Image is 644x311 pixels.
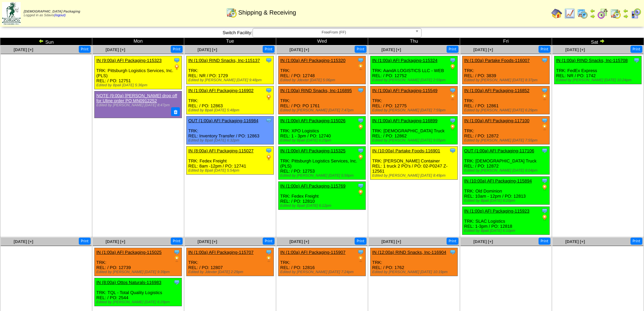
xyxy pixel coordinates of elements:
img: Tooltip [541,147,548,154]
a: IN (10:00a) Partake Foods-116901 [372,148,440,153]
td: Wed [276,38,368,45]
a: IN (1:00p) AFI Packaging-115769 [280,183,345,188]
img: Tooltip [449,249,456,256]
img: Tooltip [265,147,272,154]
span: [DATE] [+] [105,47,125,52]
a: IN (1:00a) AFI Packaging-115320 [280,58,345,63]
div: Edited by Bpali [DATE] 8:20pm [464,199,549,203]
img: arrowleft.gif [590,8,595,14]
div: TRK: Pittsburgh Logistics Services, Inc. (PLS) REL: / PO: 12751 [95,56,182,89]
img: Tooltip [449,87,456,94]
a: (logout) [54,14,66,17]
div: Edited by [PERSON_NAME] [DATE] 6:29pm [464,108,549,112]
img: arrowleft.gif [623,8,628,14]
span: [DATE] [+] [14,239,33,244]
div: Edited by [PERSON_NAME] [DATE] 7:59pm [372,108,457,112]
div: Edited by [PERSON_NAME] [DATE] 8:37pm [464,78,549,82]
div: Edited by [PERSON_NAME] [DATE] 9:05pm [372,138,457,142]
a: [DATE] [+] [565,239,585,244]
div: TRK: REL: / PO: 12872 [462,116,550,145]
div: Edited by [PERSON_NAME] [DATE] 10:24pm [556,78,641,82]
div: Edited by [PERSON_NAME] [DATE] 8:47pm [96,103,178,107]
img: Tooltip [173,249,180,256]
div: TRK: FedEx Express REL: NR / PO: 1742 [554,56,642,84]
button: Print [79,46,91,53]
a: IN (1:00a) RIND Snacks, Inc-116895 [280,88,352,93]
img: Tooltip [633,57,640,64]
img: PO [173,64,180,70]
img: PO [541,124,548,131]
td: Thu [368,38,460,45]
div: TRK: Old Dominion REL: 10am - 12pm / PO: 12813 [462,177,550,205]
a: IN (10:00a) AFI Packaging-115894 [464,178,532,183]
div: TRK: REL: / PO: 12863 [187,86,274,114]
a: IN (1:00a) AFI Packaging-115707 [188,250,254,255]
a: IN (1:00a) RIND Snacks, Inc-115137 [188,58,260,63]
div: TRK: REL: / PO: 3839 [462,56,550,84]
a: [DATE] [+] [565,47,585,52]
a: [DATE] [+] [197,239,217,244]
a: [DATE] [+] [473,239,493,244]
img: Tooltip [357,57,364,64]
a: IN (1:00a) Partake Foods-116007 [464,58,530,63]
div: TRK: REL: Inventory Transfer / PO: 12863 [187,116,274,145]
a: [DATE] [+] [289,47,309,52]
div: TRK: Fedex Freight REL: / PO: 12810 [279,182,366,210]
img: PO [265,94,272,101]
div: Edited by [PERSON_NAME] [DATE] 7:55pm [464,138,549,142]
a: [DATE] [+] [381,47,401,52]
img: Tooltip [357,117,364,124]
img: calendarprod.gif [577,8,588,19]
img: Tooltip [541,117,548,124]
div: TRK: [DEMOGRAPHIC_DATA] Truck REL: / PO: 12862 [371,116,458,145]
div: TRK: REL: / PO: 12861 [462,86,550,114]
button: Print [630,238,642,245]
img: arrowleft.gif [39,38,44,44]
img: PO [541,184,548,191]
a: IN (1:00a) AFI Packaging-115025 [96,250,162,255]
img: Tooltip [265,87,272,94]
button: Print [447,238,458,245]
div: Edited by [PERSON_NAME] [DATE] 7:24pm [280,270,365,274]
div: Edited by Jdexter [DATE] 2:29pm [188,270,273,274]
div: TRK: REL: / PO: 12807 [187,248,274,276]
a: IN (1:00a) AFI Packaging-117100 [464,118,529,123]
img: Tooltip [357,147,364,154]
button: Print [539,238,550,245]
span: [DATE] [+] [197,47,217,52]
img: PO [541,94,548,101]
img: Tooltip [357,249,364,256]
div: TRK: AandA LOGISTICS LLC - WEB REL: / PO: 12752 [371,56,458,84]
div: Edited by Bpali [DATE] 6:32pm [188,138,273,142]
img: PO [449,64,456,70]
a: OUT (1:00a) AFI Packaging-117106 [464,148,534,153]
span: [DATE] [+] [14,47,33,52]
button: Print [263,238,275,245]
img: Tooltip [265,117,272,124]
a: [DATE] [+] [105,239,125,244]
div: TRK: XPO Logistics REL: 1 - 3pm / PO: 12740 [279,116,366,145]
a: IN (1:00a) RIND Snacks, Inc-115708 [556,58,628,63]
span: [DATE] [+] [381,239,401,244]
div: Edited by [PERSON_NAME] [DATE] 9:48pm [188,78,273,82]
div: Edited by [PERSON_NAME] [DATE] 8:04pm [464,169,549,173]
img: Tooltip [541,207,548,214]
img: PO [357,154,364,161]
div: Edited by [PERSON_NAME] [DATE] 9:39pm [96,270,182,274]
td: Sat [552,38,644,45]
img: Tooltip [449,147,456,154]
div: Edited by [PERSON_NAME] [DATE] 5:56pm [280,174,365,178]
img: PO [265,154,272,161]
img: calendarcustomer.gif [630,8,641,19]
img: PO [449,94,456,101]
button: Print [79,238,91,245]
div: Edited by [PERSON_NAME] [DATE] 10:19pm [372,270,457,274]
img: calendarinout.gif [610,8,621,19]
div: Edited by Jdexter [DATE] 5:06pm [280,78,365,82]
img: PO [357,256,364,262]
span: [DEMOGRAPHIC_DATA] Packaging [24,10,80,14]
